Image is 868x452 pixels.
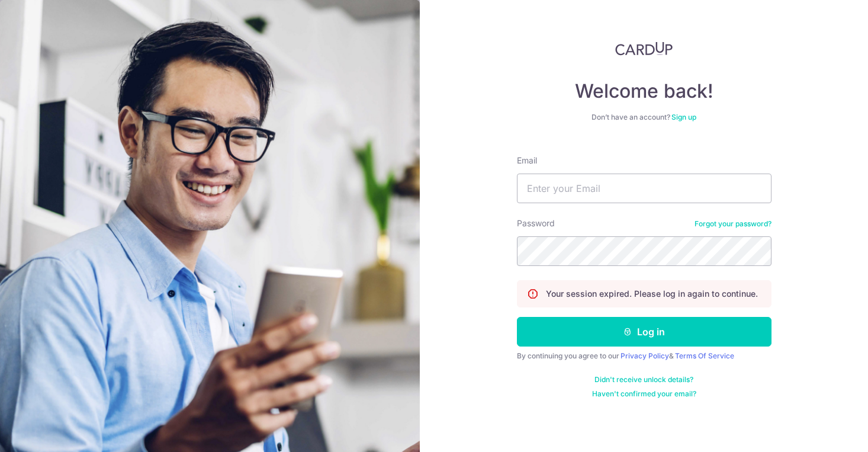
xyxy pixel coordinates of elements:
[675,351,734,360] a: Terms Of Service
[592,389,696,399] a: Haven't confirmed your email?
[671,113,696,121] a: Sign up
[517,317,771,347] button: Log in
[517,217,555,229] label: Password
[517,113,771,122] div: Don’t have an account?
[615,41,673,56] img: CardUp Logo
[517,351,771,361] div: By continuing you agree to our &
[517,155,537,166] label: Email
[695,219,771,229] a: Forgot your password?
[621,351,669,360] a: Privacy Policy
[546,288,758,300] p: Your session expired. Please log in again to continue.
[517,79,771,103] h4: Welcome back!
[517,174,771,203] input: Enter your Email
[594,375,693,384] a: Didn't receive unlock details?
